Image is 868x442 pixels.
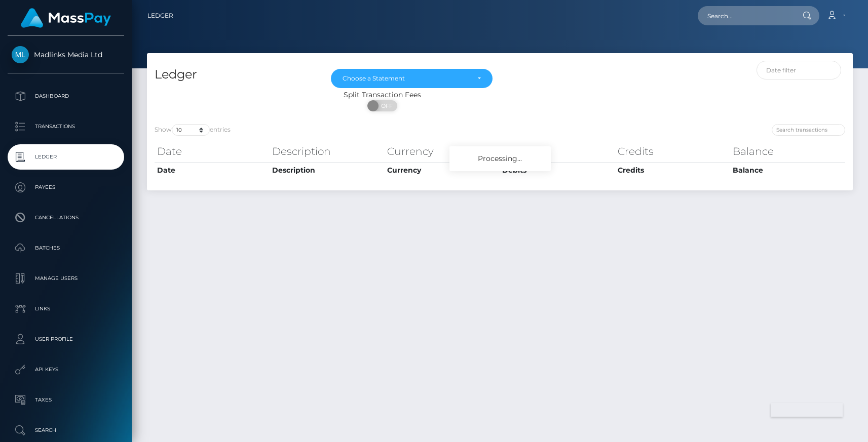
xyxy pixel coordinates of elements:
a: User Profile [8,327,124,352]
p: Dashboard [12,89,120,104]
select: Showentries [172,124,210,136]
th: Date [155,141,270,162]
h4: Ledger [155,66,316,84]
input: Search transactions [772,124,845,136]
p: Batches [12,240,120,256]
img: MassPay Logo [21,8,111,28]
p: Taxes [12,392,120,408]
a: Dashboard [8,84,124,109]
th: Balance [730,162,845,178]
a: Ledger [8,144,124,170]
div: Split Transaction Fees [147,90,618,100]
th: Description [270,162,385,178]
th: Balance [730,141,845,162]
p: Ledger [12,149,120,165]
a: Batches [8,235,124,261]
th: Date [155,162,270,178]
input: Search... [698,6,793,25]
p: Search [12,423,120,438]
a: Cancellations [8,205,124,230]
span: Madlinks Media Ltd [8,50,124,59]
th: Credits [615,141,730,162]
p: Manage Users [12,271,120,286]
a: Manage Users [8,266,124,291]
div: Processing... [449,146,551,171]
p: API Keys [12,362,120,377]
th: Debits [500,162,615,178]
a: Taxes [8,387,124,413]
th: Currency [385,162,500,178]
a: Transactions [8,114,124,139]
th: Currency [385,141,500,162]
label: Show entries [155,124,231,136]
th: Description [270,141,385,162]
span: OFF [373,100,398,111]
img: Madlinks Media Ltd [12,46,29,63]
a: Ledger [147,5,173,26]
input: Date filter [757,61,841,79]
a: API Keys [8,357,124,382]
th: Debits [500,141,615,162]
div: Choose a Statement [343,74,469,83]
p: Transactions [12,119,120,134]
p: Cancellations [12,210,120,225]
p: User Profile [12,332,120,347]
th: Credits [615,162,730,178]
button: Choose a Statement [331,69,492,88]
a: Payees [8,175,124,200]
p: Payees [12,180,120,195]
a: Links [8,296,124,322]
p: Links [12,301,120,316]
